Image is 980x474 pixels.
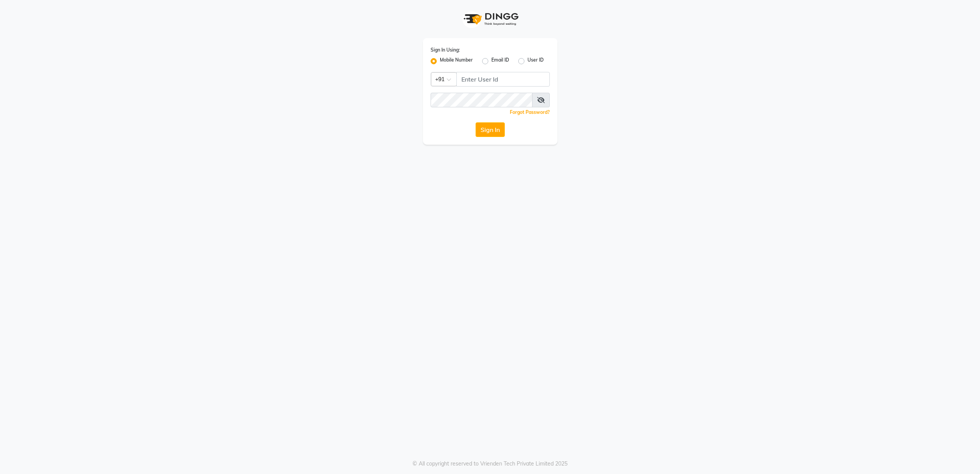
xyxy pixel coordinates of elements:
button: Sign In [476,122,505,137]
img: logo1.svg [459,8,521,30]
label: Email ID [491,57,509,66]
label: User ID [527,57,544,66]
a: Forgot Password? [510,109,550,115]
input: Username [431,93,532,107]
label: Sign In Using: [431,47,460,53]
input: Username [456,72,550,87]
label: Mobile Number [440,57,473,66]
